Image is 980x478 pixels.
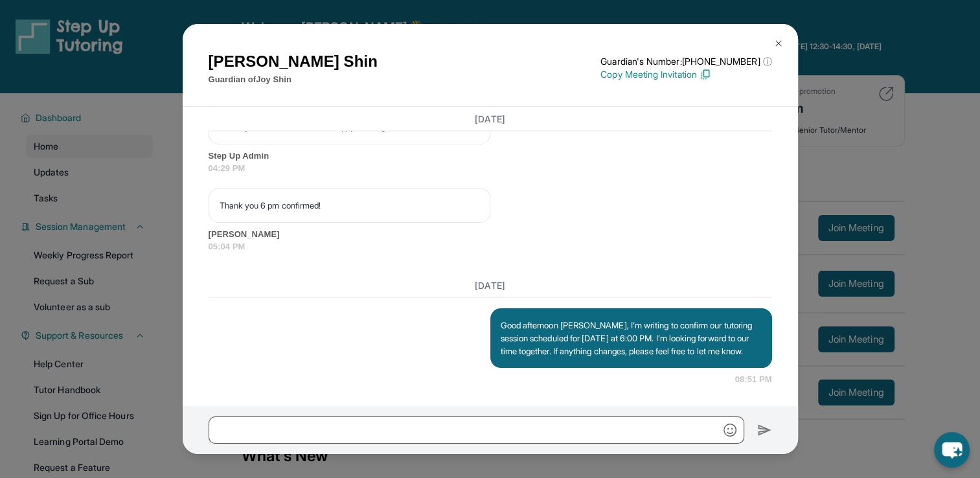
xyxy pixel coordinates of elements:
span: 05:04 PM [209,240,772,253]
h1: [PERSON_NAME] Shin [209,50,378,73]
img: Emoji [724,424,736,437]
img: Send icon [757,422,772,438]
span: 08:51 PM [735,373,772,386]
h3: [DATE] [209,279,772,292]
span: 04:29 PM [209,162,772,175]
span: [PERSON_NAME] [209,228,772,241]
span: Step Up Admin [209,150,772,163]
span: ⓘ [762,55,771,68]
p: Copy Meeting Invitation [600,68,771,81]
p: Guardian's Number: [PHONE_NUMBER] [600,55,771,68]
img: Copy Icon [700,69,711,80]
h3: [DATE] [209,112,772,125]
p: Thank you 6 pm confirmed! [220,199,479,212]
button: chat-button [934,432,970,468]
p: Guardian of Joy Shin [209,73,378,86]
img: Close Icon [773,38,784,49]
p: Good afternoon [PERSON_NAME], I’m writing to confirm our tutoring session scheduled for [DATE] at... [501,319,762,358]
